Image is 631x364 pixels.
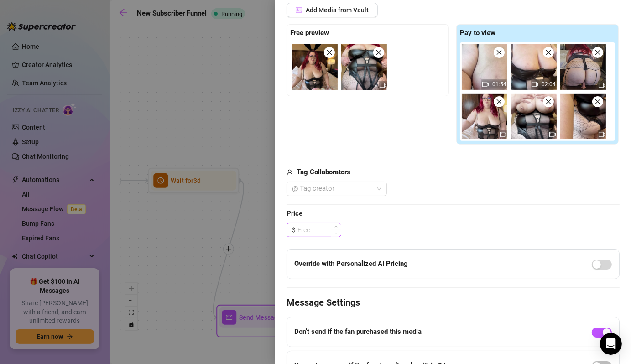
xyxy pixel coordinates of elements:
[331,223,341,230] span: Increase Value
[599,131,605,138] span: video-camera
[560,94,606,139] img: media
[306,6,369,14] span: Add Media from Vault
[545,99,552,105] span: close
[462,94,507,139] img: media
[594,49,601,56] span: close
[294,328,422,336] strong: Don’t send if the fan purchased this media
[500,131,506,138] span: video-camera
[287,209,302,218] strong: Price
[341,44,387,90] img: media
[511,94,557,139] img: media
[542,81,556,88] span: 02:04
[545,49,552,56] span: close
[297,223,341,237] input: Free
[331,230,341,237] span: Decrease Value
[496,99,502,105] span: close
[297,168,350,176] strong: Tag Collaborators
[462,44,507,90] div: 01:54
[549,131,556,138] span: video-camera
[492,81,506,88] span: 01:54
[560,44,606,90] img: media
[287,167,293,178] span: user
[326,49,333,56] span: close
[460,29,495,37] strong: Pay to view
[600,333,622,355] div: Open Intercom Messenger
[511,44,557,90] img: media
[511,44,557,90] div: 02:04
[296,7,302,13] span: picture
[532,81,538,88] span: video-camera
[290,29,329,37] strong: Free preview
[380,82,386,88] span: video-camera
[334,232,338,235] span: down
[375,49,382,56] span: close
[292,44,338,90] img: media
[287,296,620,309] h4: Message Settings
[594,99,601,105] span: close
[462,44,507,90] img: media
[599,82,605,88] span: video-camera
[334,225,338,228] span: up
[496,49,502,56] span: close
[294,260,408,268] strong: Override with Personalized AI Pricing
[287,3,378,17] button: Add Media from Vault
[482,81,489,88] span: video-camera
